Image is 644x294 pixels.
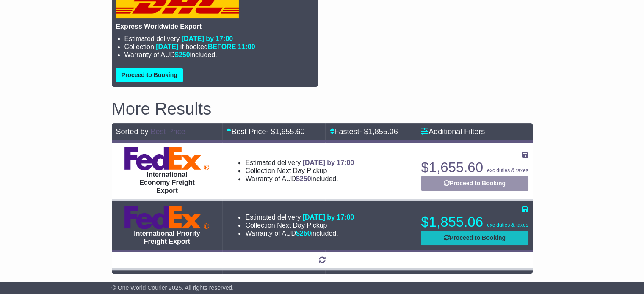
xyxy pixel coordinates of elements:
span: © One World Courier 2025. All rights reserved. [112,284,234,291]
span: exc duties & taxes [487,222,528,228]
span: International Economy Freight Export [139,171,195,194]
span: 11:00 [238,43,255,50]
a: Additional Filters [421,127,485,136]
span: 1,855.06 [368,127,398,136]
span: BEFORE [208,43,236,50]
li: Warranty of AUD included. [124,51,314,59]
button: Proceed to Booking [421,231,528,245]
span: $ [296,175,311,182]
a: Fastest- $1,855.06 [329,127,398,136]
span: 250 [179,51,190,58]
img: FedEx Express: International Economy Freight Export [124,147,209,170]
span: [DATE] [156,43,178,50]
p: Express Worldwide Export [116,22,314,30]
span: - $ [266,127,304,136]
span: International Priority Freight Export [134,230,200,245]
li: Warranty of AUD included. [245,229,354,237]
span: $ [175,51,190,58]
span: - $ [359,127,398,136]
li: Estimated delivery [245,213,354,221]
span: Next Day Pickup [277,222,327,229]
span: Sorted by [116,127,149,136]
span: 1,655.60 [275,127,304,136]
button: Proceed to Booking [421,176,528,191]
li: Collection [245,167,354,175]
span: [DATE] by 17:00 [303,214,354,221]
li: Estimated delivery [124,35,314,43]
span: Next Day Pickup [277,167,327,174]
span: [DATE] by 17:00 [303,159,354,166]
li: Collection [245,221,354,229]
li: Warranty of AUD included. [245,175,354,183]
span: $ [296,230,311,237]
img: FedEx Express: International Priority Freight Export [124,206,209,229]
button: Proceed to Booking [116,68,183,82]
a: Best Price- $1,655.60 [227,127,304,136]
li: Collection [124,43,314,51]
a: Best Price [151,127,185,136]
span: 250 [300,175,311,182]
h2: More Results [112,99,533,118]
li: Estimated delivery [245,159,354,167]
p: $1,655.60 [421,159,528,176]
span: exc duties & taxes [487,168,528,173]
span: [DATE] by 17:00 [182,35,233,42]
span: if booked [156,43,255,50]
span: 250 [300,230,311,237]
p: $1,855.06 [421,214,528,231]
